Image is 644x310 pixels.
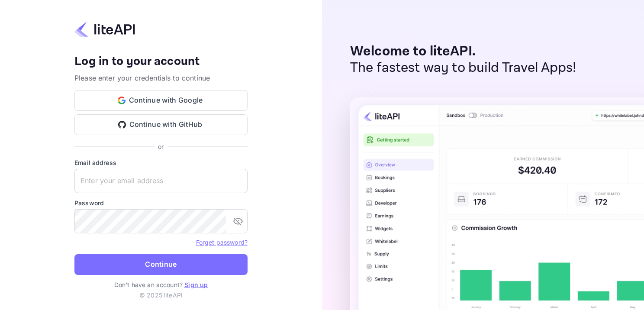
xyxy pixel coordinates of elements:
p: The fastest way to build Travel Apps! [350,60,576,76]
p: or [158,142,164,151]
button: Continue with Google [74,90,248,111]
p: Please enter your credentials to continue [74,73,248,83]
p: © 2025 liteAPI [139,291,183,300]
img: liteapi [74,21,135,38]
label: Email address [74,158,248,167]
p: Don't have an account? [74,280,248,289]
a: Forget password? [196,238,248,246]
button: Continue [74,254,248,275]
a: Forget password? [196,239,248,246]
h4: Log in to your account [74,54,248,69]
label: Password [74,198,248,207]
button: toggle password visibility [229,213,247,230]
p: Welcome to liteAPI. [350,43,576,60]
input: Enter your email address [74,169,248,193]
a: Sign up [184,281,208,288]
button: Continue with GitHub [74,114,248,135]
